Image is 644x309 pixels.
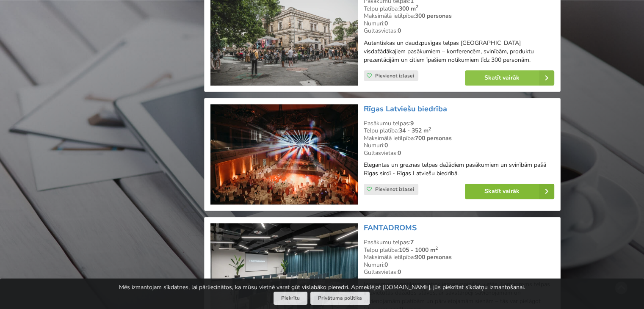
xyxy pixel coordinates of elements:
a: Rīgas Latviešu biedrība [364,104,447,114]
sup: 2 [428,126,431,132]
div: Maksimālā ietilpība: [364,135,554,142]
span: Pievienot izlasei [375,186,414,193]
strong: 0 [398,27,401,35]
strong: 34 - 352 m [399,127,431,135]
div: Telpu platība: [364,5,554,13]
button: Piekrītu [274,292,307,305]
div: Maksimālā ietilpība: [364,12,554,20]
img: Vēsturiska vieta | Rīga | Rīgas Latviešu biedrība [210,104,357,205]
div: Gultasvietas: [364,149,554,157]
a: FANTADROMS [364,223,417,233]
strong: 300 personas [415,12,452,20]
div: Telpu platība: [364,127,554,135]
div: Maksimālā ietilpība: [364,254,554,261]
a: Privātuma politika [310,292,370,305]
a: Skatīt vairāk [465,70,554,86]
p: Elegantas un greznas telpas dažādiem pasākumiem un svinībām pašā Rīgas sirdī - Rīgas Latviešu bie... [364,161,554,178]
strong: 0 [398,149,401,157]
span: Pievienot izlasei [375,72,414,79]
div: Numuri: [364,142,554,149]
div: Pasākumu telpas: [364,120,554,127]
strong: 900 personas [415,253,452,261]
p: Autentiskas un daudzpusīgas telpas [GEOGRAPHIC_DATA] visdažādākajiem pasākumiem – konferencēm, sv... [364,39,554,64]
strong: 0 [398,268,401,276]
sup: 2 [435,245,438,251]
div: Telpu platība: [364,246,554,254]
div: Numuri: [364,261,554,269]
strong: 7 [410,238,414,246]
div: Gultasvietas: [364,27,554,35]
strong: 300 m [399,5,418,13]
div: Pasākumu telpas: [364,239,554,246]
strong: 0 [384,141,388,149]
div: Gultasvietas: [364,268,554,276]
sup: 2 [416,3,418,10]
strong: 700 personas [415,134,452,142]
strong: 9 [410,119,414,127]
strong: 0 [384,261,388,269]
a: Skatīt vairāk [465,184,554,199]
div: Numuri: [364,20,554,28]
strong: 0 [384,19,388,28]
strong: 105 - 1000 m [399,246,438,254]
